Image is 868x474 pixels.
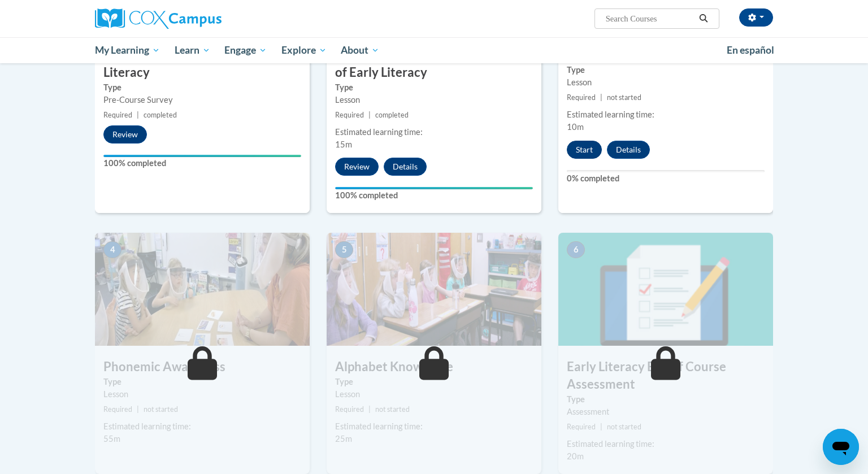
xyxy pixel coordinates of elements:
a: En español [719,38,782,62]
span: completed [375,111,409,119]
span: 55m [103,434,120,443]
div: Estimated learning time: [103,420,301,433]
a: About [334,37,387,63]
div: Your progress [103,155,301,157]
span: Engage [224,44,267,57]
button: Search [695,12,712,25]
span: 15m [335,140,352,149]
button: Review [103,125,147,143]
img: Course Image [558,233,773,346]
label: Type [567,393,765,406]
label: Type [103,376,301,388]
span: 5 [335,241,353,258]
a: Explore [274,37,334,63]
span: 4 [103,241,121,258]
label: 100% completed [103,157,301,169]
span: not started [607,93,641,102]
div: Lesson [567,76,765,89]
label: Type [335,376,533,388]
span: | [137,111,139,119]
label: 0% completed [567,172,765,185]
span: En español [727,44,774,56]
span: completed [144,111,177,119]
span: About [341,44,379,57]
div: Lesson [103,388,301,401]
span: My Learning [95,44,160,57]
img: Cox Campus [95,8,222,29]
h3: Early Literacy End of Course Assessment [558,358,773,393]
button: Start [567,141,602,159]
span: Required [335,405,364,414]
span: Required [567,93,596,102]
span: Required [103,111,132,119]
h3: Alphabet Knowledge [327,358,541,376]
span: not started [375,405,410,414]
div: Estimated learning time: [335,420,533,433]
h3: An Introduction to the 3 Domains of Early Literacy [327,46,541,81]
span: | [137,405,139,414]
span: | [368,405,371,414]
button: Details [607,141,650,159]
span: 10m [567,122,584,132]
div: Lesson [335,94,533,106]
img: Course Image [95,233,310,346]
div: Your progress [335,187,533,189]
div: Estimated learning time: [335,126,533,138]
label: Type [567,64,765,76]
label: Type [335,81,533,94]
input: Search Courses [605,12,695,25]
img: Course Image [327,233,541,346]
h3: Pre-Course Survey for Early Literacy [95,46,310,81]
span: 20m [567,451,584,461]
a: Learn [167,37,218,63]
span: | [600,93,602,102]
span: Required [335,111,364,119]
button: Account Settings [739,8,773,27]
span: | [368,111,371,119]
label: Type [103,81,301,94]
label: 100% completed [335,189,533,202]
span: not started [144,405,178,414]
button: Details [384,158,427,176]
h3: Phonemic Awareness [95,358,310,376]
div: Lesson [335,388,533,401]
div: Main menu [78,37,790,63]
div: Estimated learning time: [567,438,765,450]
span: | [600,423,602,431]
span: Learn [175,44,210,57]
span: not started [607,423,641,431]
a: My Learning [88,37,167,63]
a: Cox Campus [95,8,310,29]
div: Estimated learning time: [567,108,765,121]
div: Assessment [567,406,765,418]
span: 6 [567,241,585,258]
a: Engage [217,37,274,63]
button: Review [335,158,379,176]
span: Required [567,423,596,431]
div: Pre-Course Survey [103,94,301,106]
span: Required [103,405,132,414]
span: Explore [281,44,327,57]
span: 25m [335,434,352,443]
iframe: Button to launch messaging window [823,429,859,465]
